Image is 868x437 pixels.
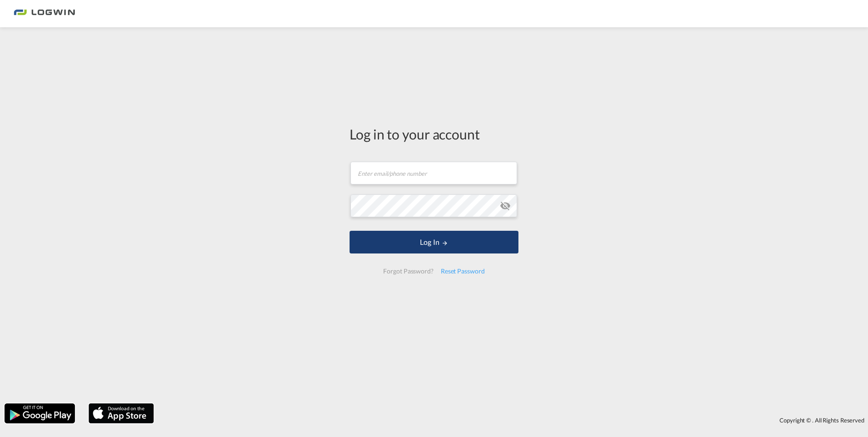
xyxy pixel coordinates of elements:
button: LOGIN [350,231,518,253]
input: Enter email/phone number [350,162,517,184]
div: Log in to your account [350,124,518,144]
div: Reset Password [437,263,488,279]
img: 2761ae10d95411efa20a1f5e0282d2d7.png [14,4,75,24]
md-icon: icon-eye-off [500,200,511,211]
div: Forgot Password? [380,263,437,279]
div: Copyright © . All Rights Reserved [158,412,868,428]
img: apple.png [88,402,155,424]
img: google.png [4,402,76,424]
